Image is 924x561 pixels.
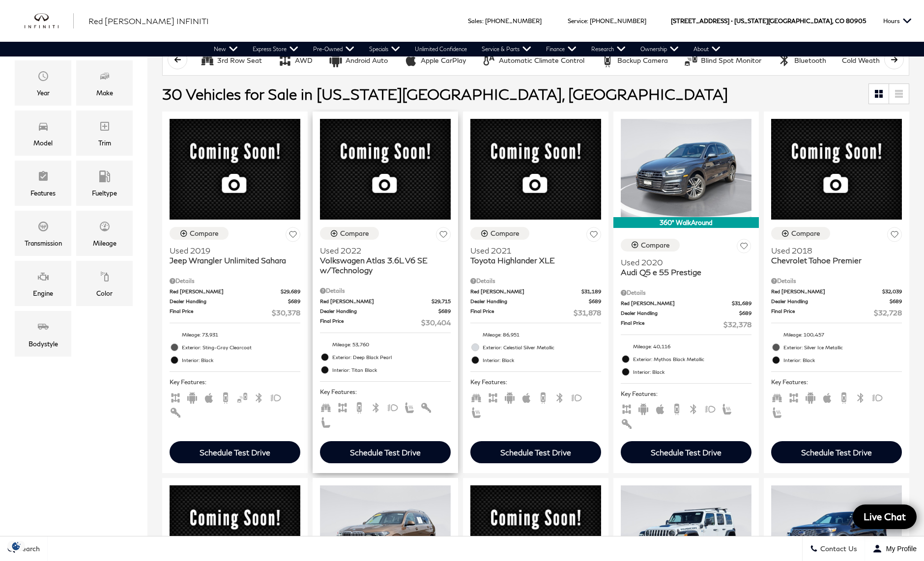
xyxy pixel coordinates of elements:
button: Compare Vehicle [170,227,229,240]
span: Blind Spot Monitor [236,393,248,400]
span: Key Features : [320,387,451,397]
span: Final Price [320,317,421,328]
div: Pricing Details - Volkswagen Atlas 3.6L V6 SE w/Technology [320,286,451,295]
span: Fog Lights [571,393,582,400]
div: Backup Camera [617,56,668,65]
span: Dealer Handling [621,309,739,317]
span: Dealer Handling [170,298,288,305]
div: Compare [491,229,520,238]
button: Compare Vehicle [771,227,830,240]
span: $31,878 [574,308,601,318]
span: Apple Car-Play [203,393,215,400]
span: Live Chat [859,510,911,523]
span: Interior: Titan Black [332,365,451,375]
button: 3rd Row Seat3rd Row Seat [195,50,267,70]
div: 360° WalkAround [613,217,759,228]
img: 2021 Toyota Highlander XLE [470,119,601,220]
span: Transmission [37,218,49,238]
a: Pre-Owned [306,42,362,56]
span: Features [37,168,49,188]
a: Dealer Handling $689 [621,309,751,317]
div: Model [33,138,53,148]
a: Ownership [633,42,686,56]
span: Bodystyle [37,318,49,338]
button: Compare Vehicle [320,227,379,240]
a: Used 2022Volkswagen Atlas 3.6L V6 SE w/Technology [320,246,451,275]
div: Pricing Details - Toyota Highlander XLE [470,277,601,285]
span: Service [568,17,587,25]
a: Service & Parts [474,42,539,56]
span: Dealer Handling [470,298,589,305]
div: FueltypeFueltype [76,161,133,206]
span: Model [37,118,49,138]
span: $32,728 [874,308,902,318]
span: Color [99,268,111,288]
div: Schedule Test Drive - Audi Q5 e 55 Prestige [621,441,751,463]
a: Red [PERSON_NAME] $31,689 [621,300,751,307]
div: Compare [641,241,670,250]
span: Android Auto [805,393,816,400]
a: [STREET_ADDRESS] • [US_STATE][GEOGRAPHIC_DATA], CO 80905 [671,17,866,25]
div: Transmission [25,238,62,249]
span: Red [PERSON_NAME] [771,288,882,295]
div: Color [96,288,113,299]
div: Blind Spot Monitor [684,53,698,67]
div: Bluetooth [794,56,826,65]
div: Automatic Climate Control [499,56,584,65]
a: Final Price $32,728 [771,308,902,318]
span: Interior: Black [483,355,601,365]
span: Search [15,545,40,553]
span: $689 [890,298,902,305]
span: Fueltype [99,168,111,188]
button: Backup CameraBackup Camera [595,50,673,70]
span: Android Auto [504,393,516,400]
div: Bodystyle [29,338,58,349]
span: Apple Car-Play [654,404,666,412]
button: Save Vehicle [586,227,601,245]
span: AWD [337,403,348,410]
div: Pricing Details - Chevrolet Tahoe Premier [771,277,902,285]
button: Save Vehicle [436,227,451,245]
button: Save Vehicle [887,227,902,245]
div: 3rd Row Seat [217,56,262,65]
span: Fog Lights [871,393,883,400]
li: Mileage: 73,931 [170,328,300,341]
li: Mileage: 40,116 [621,340,751,353]
div: Schedule Test Drive [801,448,872,457]
a: infiniti [25,13,74,29]
li: Mileage: 100,457 [771,328,902,341]
img: INFINITI [25,13,74,29]
a: About [686,42,728,56]
span: Backup Camera [537,393,549,400]
span: Keyless Entry [621,419,633,426]
div: Automatic Climate Control [482,53,496,67]
div: FeaturesFeatures [15,161,71,206]
span: AWD [621,404,633,412]
span: Used 2020 [621,257,744,267]
a: Red [PERSON_NAME] $32,039 [771,288,902,295]
span: $30,378 [272,308,300,318]
a: [PHONE_NUMBER] [590,17,646,25]
div: AWD [295,56,313,65]
div: Schedule Test Drive [200,448,270,457]
div: Fueltype [92,188,117,198]
span: Backup Camera [838,393,850,400]
span: Exterior: Sting-Gray Clearcoat [182,342,300,352]
a: Used 2021Toyota Highlander XLE [470,246,601,265]
div: Year [37,87,50,98]
div: Blind Spot Monitor [701,56,761,65]
span: $31,189 [581,288,601,295]
span: $32,039 [882,288,902,295]
div: YearYear [15,60,71,106]
span: Keyless Entry [170,408,181,415]
span: Red [PERSON_NAME] [470,288,581,295]
span: Third Row Seats [320,403,332,410]
div: 3rd Row Seat [200,53,215,67]
span: $689 [589,298,601,305]
span: $689 [438,308,451,315]
li: Mileage: 53,760 [320,338,451,351]
img: 2020 Audi Q5 e 55 Prestige [621,119,751,217]
span: Heated Seats [771,408,783,415]
span: Final Price [771,308,874,318]
span: Third Row Seats [771,393,783,400]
